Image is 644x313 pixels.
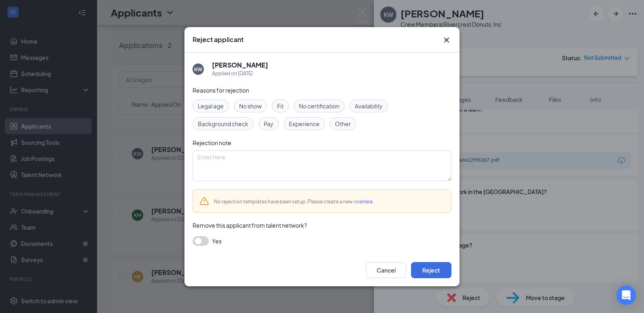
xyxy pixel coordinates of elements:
span: Availability [355,102,383,110]
h3: Reject applicant [193,35,244,44]
span: Fit [277,102,284,110]
span: Yes [212,236,222,246]
h5: [PERSON_NAME] [212,61,268,70]
span: No show [239,102,262,110]
span: Rejection note [193,139,231,146]
div: Open Intercom Messenger [616,286,636,305]
button: Cancel [366,262,406,278]
span: Remove this applicant from talent network? [193,222,307,229]
div: KW [194,66,202,72]
span: Reasons for rejection [193,87,249,94]
span: Other [335,119,351,128]
div: Applied on [DATE] [212,70,268,78]
span: No certification [299,102,339,110]
span: Legal age [198,102,224,110]
svg: Cross [442,35,451,45]
span: Experience [289,119,320,128]
span: Background check [198,119,248,128]
button: Close [442,35,451,45]
a: here [362,199,373,205]
span: No rejection templates have been setup. Please create a new one . [214,199,374,205]
button: Reject [411,262,451,278]
svg: Warning [199,196,209,206]
span: Pay [264,119,273,128]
